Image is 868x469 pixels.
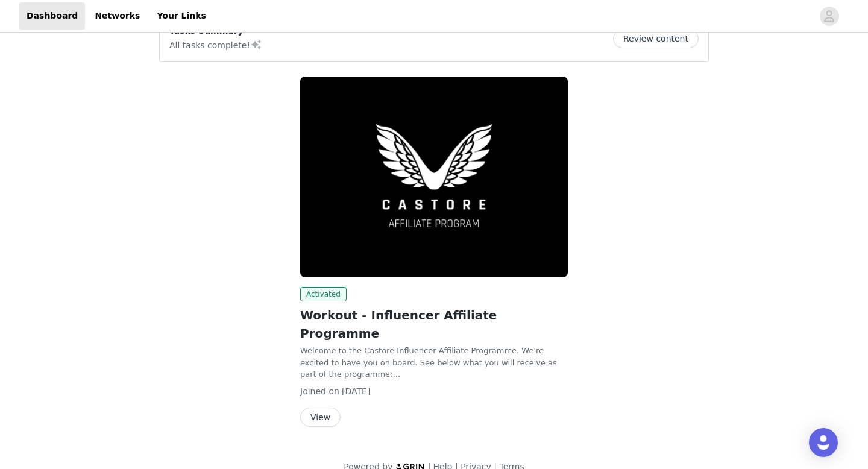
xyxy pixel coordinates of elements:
[300,345,568,380] p: Welcome to the Castore Influencer Affiliate Programme. We're excited to have you on board. See be...
[300,77,568,277] img: Castore
[342,386,370,396] span: [DATE]
[300,413,341,422] a: View
[823,7,835,26] div: avatar
[300,408,341,427] button: View
[613,29,699,48] button: Review content
[300,287,347,301] span: Activated
[169,37,262,52] p: All tasks complete!
[809,428,838,457] div: Open Intercom Messenger
[149,2,213,30] a: Your Links
[87,2,147,30] a: Networks
[19,2,85,30] a: Dashboard
[300,306,568,342] h2: Workout - Influencer Affiliate Programme
[300,386,339,396] span: Joined on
